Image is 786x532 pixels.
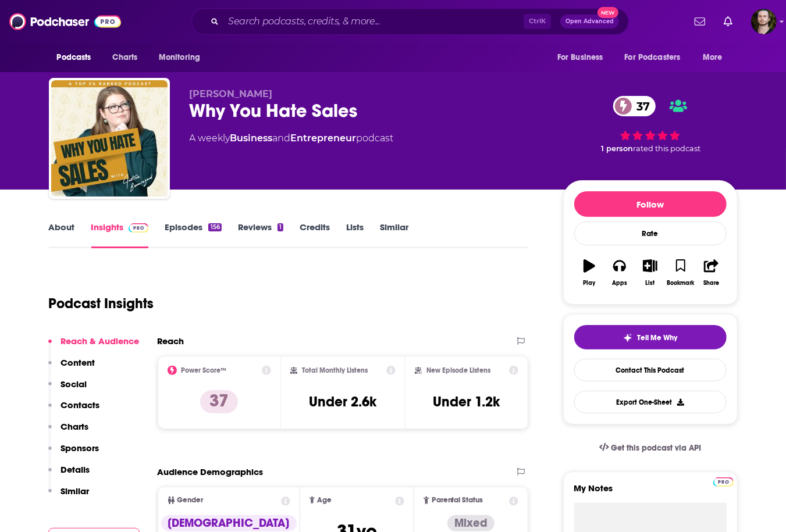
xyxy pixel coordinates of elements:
h2: Reach [158,335,184,347]
span: Parental Status [432,497,483,504]
span: Gender [177,497,204,504]
h3: Under 2.6k [309,393,376,410]
span: More [703,49,723,66]
a: Business [230,133,273,144]
p: Content [61,357,95,368]
div: Search podcasts, credits, & more... [191,8,629,35]
span: Monitoring [159,49,200,66]
button: Content [48,357,95,379]
span: Open Advanced [566,19,614,24]
button: open menu [151,47,215,69]
span: and [273,133,291,144]
img: User Profile [751,9,777,34]
img: Why You Hate Sales [51,80,168,197]
a: Contact This Podcast [574,359,727,381]
button: Reach & Audience [48,335,140,357]
img: Podchaser - Follow, Share and Rate Podcasts [9,10,121,33]
div: Play [583,280,595,287]
a: Reviews1 [238,222,283,248]
span: Tell Me Why [637,333,677,342]
a: Pro website [713,476,734,487]
button: Apps [604,252,635,294]
button: Charts [48,421,89,442]
button: List [635,252,665,294]
a: Show notifications dropdown [690,12,710,31]
span: Podcasts [57,49,91,66]
div: Rate [574,222,727,245]
button: open menu [549,47,618,69]
img: Podchaser Pro [129,223,149,233]
button: open menu [617,47,698,69]
a: About [49,222,75,248]
button: open menu [49,47,106,69]
span: Ctrl K [524,14,551,29]
button: Bookmark [666,252,696,294]
a: Get this podcast via API [590,434,711,462]
button: Show profile menu [751,9,777,34]
span: 37 [625,96,656,116]
div: 1 [278,223,283,231]
a: Credits [300,222,330,248]
div: 156 [208,223,221,231]
button: tell me why sparkleTell Me Why [574,325,727,349]
div: Bookmark [667,280,694,287]
img: tell me why sparkle [623,333,632,342]
p: Reach & Audience [61,335,140,347]
div: Share [703,280,719,287]
label: My Notes [574,483,727,503]
div: Mixed [447,515,495,531]
div: A weekly podcast [190,131,394,145]
h1: Podcast Insights [49,295,154,312]
button: Share [696,252,726,294]
img: Podchaser Pro [713,477,734,487]
button: Open AdvancedNew [560,15,619,28]
button: open menu [695,47,737,69]
span: Charts [113,49,138,66]
a: 37 [613,96,656,116]
span: For Podcasters [625,49,681,66]
span: [PERSON_NAME] [190,88,273,99]
button: Sponsors [48,442,99,464]
h2: Audience Demographics [158,466,264,477]
a: Entrepreneur [291,133,357,144]
div: 37 1 personrated this podcast [563,88,738,160]
button: Details [48,464,90,485]
button: Contacts [48,399,100,421]
a: Episodes156 [165,222,221,248]
p: Contacts [61,399,100,410]
p: Social [61,379,87,390]
a: Similar [380,222,408,248]
span: For Business [557,49,603,66]
div: List [646,280,655,287]
span: 1 person [602,144,634,153]
h2: Power Score™ [182,366,227,374]
button: Social [48,379,87,400]
span: rated this podcast [634,144,701,153]
button: Follow [574,191,727,217]
h2: New Episode Listens [426,366,490,374]
h3: Under 1.2k [433,393,500,410]
button: Similar [48,485,90,507]
div: Apps [612,280,627,287]
span: Logged in as OutlierAudio [751,9,777,34]
p: Similar [61,485,90,497]
span: Age [317,497,332,504]
a: InsightsPodchaser Pro [91,222,149,248]
button: Export One-Sheet [574,391,727,413]
p: Charts [61,421,89,432]
div: [DEMOGRAPHIC_DATA] [161,515,297,531]
button: Play [574,252,604,294]
span: Get this podcast via API [611,443,701,453]
a: Show notifications dropdown [719,12,737,31]
p: Sponsors [61,442,99,454]
span: New [597,7,618,18]
a: Lists [346,222,364,248]
a: Charts [105,47,145,69]
p: Details [61,464,90,475]
input: Search podcasts, credits, & more... [223,12,524,31]
p: 37 [200,390,238,413]
h2: Total Monthly Listens [302,366,368,374]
